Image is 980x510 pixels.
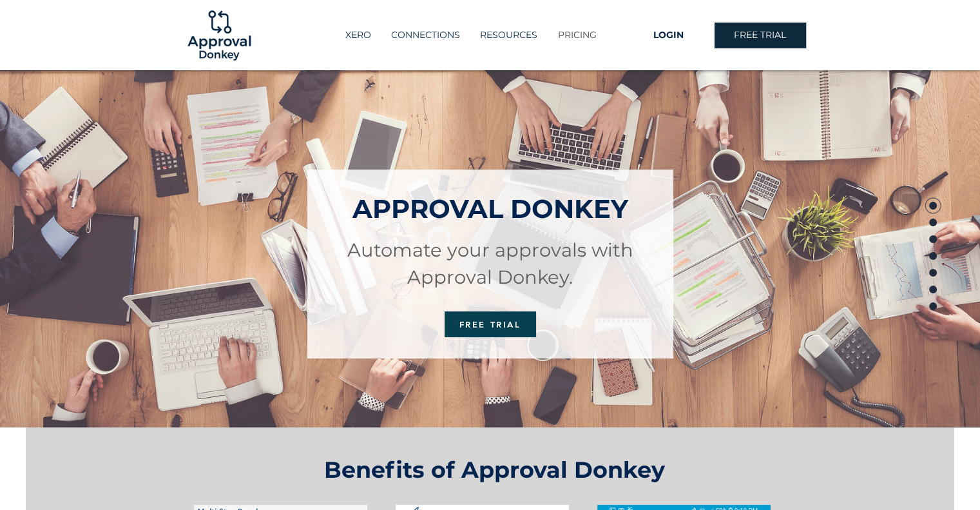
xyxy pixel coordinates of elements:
span: FREE TRIAL [734,29,786,42]
p: XERO [339,25,378,46]
nav: Site [319,25,623,46]
a: PRICING [547,25,606,46]
a: CONNECTIONS [380,25,470,46]
span: LOGIN [653,29,684,42]
span: Benefits of Approval Donkey [324,456,665,484]
a: LOGIN [623,23,715,48]
img: Logo-01.png [184,1,254,70]
span: APPROVAL DONKEY [352,193,628,224]
a: FREE TRIAL [445,311,536,337]
a: XERO [335,25,380,46]
div: RESOURCES [470,25,547,46]
span: FREE TRIAL [459,319,521,329]
p: CONNECTIONS [385,25,466,46]
span: Automate your approvals with Approval Donkey. [347,239,633,288]
p: PRICING [552,25,603,46]
a: FREE TRIAL [715,23,806,48]
p: RESOURCES [474,25,544,46]
nav: Page [924,197,942,313]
